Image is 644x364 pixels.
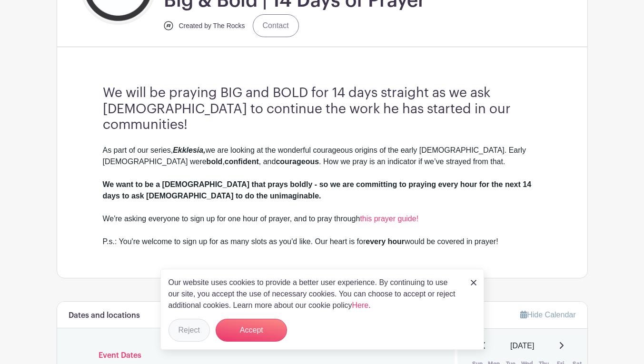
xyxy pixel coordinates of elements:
[225,157,259,166] strong: confident
[103,145,542,247] div: As part of our series, we are looking at the wonderful courageous origins of the early [DEMOGRAPH...
[366,237,405,246] strong: every hour
[352,301,369,309] a: Here
[97,351,416,360] h6: Event Dates
[471,280,476,285] img: close_button-5f87c8562297e5c2d7936805f587ecaba9071eb48480494691a3f1689db116b3.svg
[168,319,210,342] button: Reject
[510,340,534,352] span: [DATE]
[173,146,206,154] em: Ekklesia,
[103,180,532,200] strong: We want to be a [DEMOGRAPHIC_DATA] that prays boldly - so we are committing to praying every hour...
[520,311,575,319] a: Hide Calendar
[103,85,542,133] h3: We will be praying BIG and BOLD for 14 days straight as we ask [DEMOGRAPHIC_DATA] to continue the...
[168,277,461,311] p: Our website uses cookies to provide a better user experience. By continuing to use our site, you ...
[69,311,140,320] h6: Dates and locations
[207,157,223,166] strong: bold
[253,14,299,37] a: Contact
[276,157,319,166] strong: courageous
[164,21,173,30] img: Icon%20Logo_B.jpg
[216,319,287,342] button: Accept
[360,215,418,223] a: this prayer guide!
[179,22,245,30] small: Created by The Rocks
